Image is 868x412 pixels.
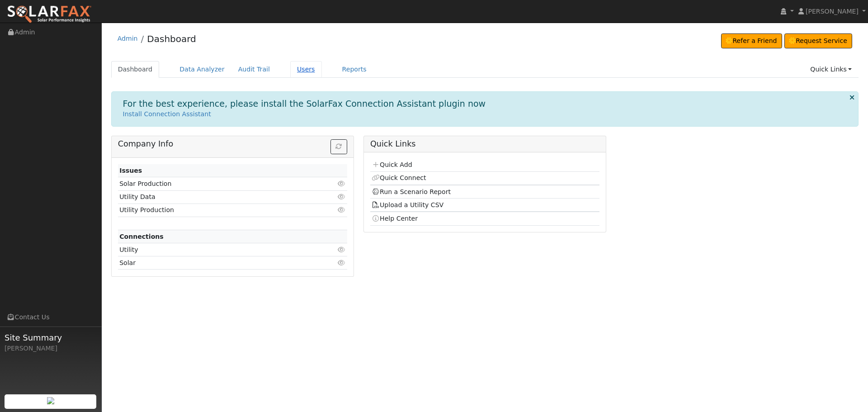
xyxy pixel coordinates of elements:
[372,161,412,168] a: Quick Add
[119,167,142,174] strong: Issues
[7,5,92,24] img: SolarFax
[338,260,346,266] i: Click to view
[372,201,443,208] a: Upload a Utility CSV
[119,233,164,240] strong: Connections
[806,8,859,15] span: [PERSON_NAME]
[118,35,138,42] a: Admin
[147,33,196,44] a: Dashboard
[338,194,346,200] i: Click to view
[118,256,310,270] td: Solar
[118,190,310,204] td: Utility Data
[47,397,54,404] img: retrieve
[338,207,346,213] i: Click to view
[5,331,97,344] span: Site Summary
[372,174,426,181] a: Quick Connect
[338,246,346,253] i: Click to view
[118,177,310,190] td: Solar Production
[784,33,853,49] a: Request Service
[111,61,160,78] a: Dashboard
[123,99,486,109] h1: For the best experience, please install the SolarFax Connection Assistant plugin now
[118,139,347,149] h5: Company Info
[118,204,310,217] td: Utility Production
[338,180,346,187] i: Click to view
[290,61,322,78] a: Users
[372,188,451,195] a: Run a Scenario Report
[372,215,418,222] a: Help Center
[5,344,97,353] div: [PERSON_NAME]
[123,110,211,118] a: Install Connection Assistant
[721,33,782,49] a: Refer a Friend
[370,139,599,149] h5: Quick Links
[173,61,231,78] a: Data Analyzer
[803,61,859,78] a: Quick Links
[335,61,373,78] a: Reports
[118,243,310,256] td: Utility
[231,61,277,78] a: Audit Trail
